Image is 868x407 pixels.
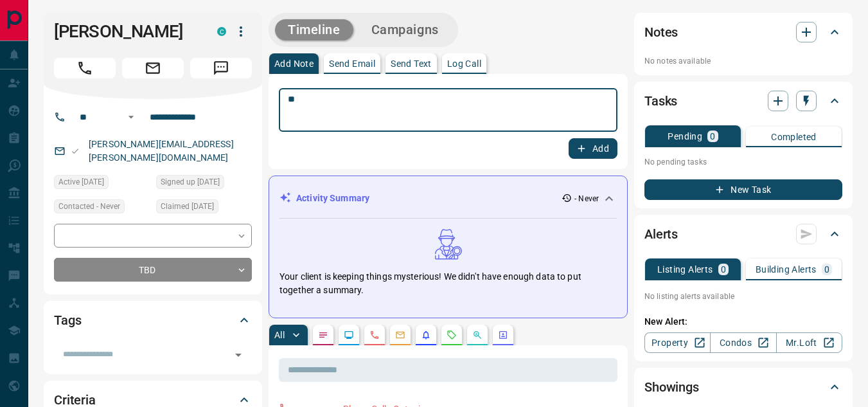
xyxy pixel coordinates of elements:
p: 0 [824,265,829,274]
div: Activity Summary- Never [279,186,617,210]
a: Mr.Loft [776,332,842,353]
p: Your client is keeping things mysterious! We didn't have enough data to put together a summary. [279,270,617,297]
span: Active [DATE] [58,176,104,188]
div: Tags [54,305,252,336]
svg: Listing Alerts [421,330,431,340]
svg: Calls [369,330,380,340]
p: Completed [771,132,817,141]
svg: Agent Actions [498,330,508,340]
span: Contacted - Never [58,200,120,213]
svg: Notes [318,330,328,340]
div: Tasks [644,86,842,116]
p: All [274,330,285,339]
p: - Never [574,193,599,204]
button: New Task [644,179,842,200]
span: Signed up [DATE] [161,176,220,188]
h2: Tasks [644,91,677,111]
div: Alerts [644,219,842,249]
div: condos.ca [217,27,226,36]
div: TBD [54,258,252,282]
p: No pending tasks [644,152,842,172]
p: Building Alerts [756,265,817,274]
h2: Showings [644,377,699,397]
p: 0 [710,132,715,141]
div: Sat Apr 13 2024 [156,199,252,217]
p: Send Email [329,59,375,68]
h2: Alerts [644,224,678,244]
span: Claimed [DATE] [161,200,214,213]
p: No listing alerts available [644,291,842,302]
button: Open [229,346,247,364]
p: New Alert: [644,315,842,329]
p: Listing Alerts [657,265,713,274]
svg: Email Valid [71,147,80,156]
p: Activity Summary [296,192,369,205]
svg: Emails [395,330,405,340]
div: Showings [644,372,842,402]
button: Add [569,138,617,159]
p: Pending [668,132,702,141]
h1: [PERSON_NAME] [54,21,198,42]
h2: Tags [54,310,81,330]
svg: Requests [447,330,457,340]
p: Add Note [274,59,314,68]
p: No notes available [644,55,842,67]
button: Timeline [275,19,353,41]
button: Campaigns [359,19,452,41]
a: Condos [710,332,776,353]
svg: Lead Browsing Activity [344,330,354,340]
a: Property [644,332,711,353]
p: Send Text [391,59,432,68]
span: Call [54,58,116,78]
p: Log Call [447,59,481,68]
a: [PERSON_NAME][EMAIL_ADDRESS][PERSON_NAME][DOMAIN_NAME] [89,139,234,163]
div: Sat Apr 13 2024 [156,175,252,193]
div: Sat Apr 13 2024 [54,175,150,193]
h2: Notes [644,22,678,42]
svg: Opportunities [472,330,483,340]
span: Message [190,58,252,78]
button: Open [123,109,139,125]
div: Notes [644,17,842,48]
p: 0 [721,265,726,274]
span: Email [122,58,184,78]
